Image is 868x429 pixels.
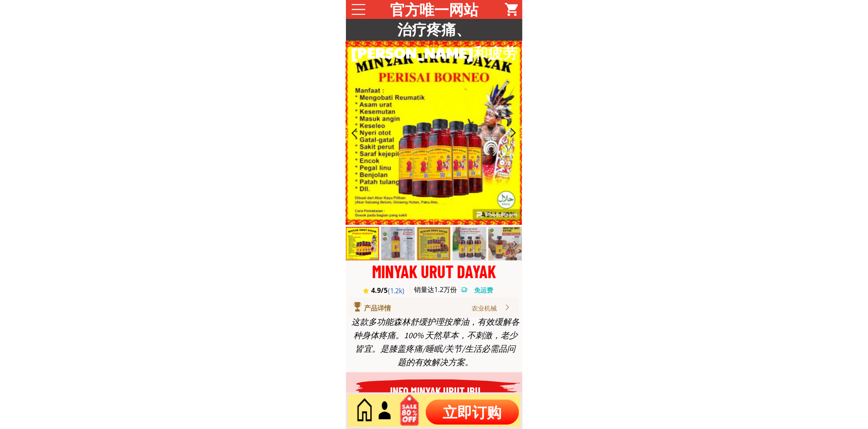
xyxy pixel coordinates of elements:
[388,286,409,295] h3: (1.2k)
[426,400,519,425] p: 立即订购
[472,303,504,313] div: 农业机械
[371,286,390,295] h3: 4.9/5
[474,286,498,295] h3: 免运费
[414,285,460,294] h3: 销量达1.2万份
[364,303,401,314] div: 产品详情
[351,315,520,369] div: 这款多功能森林舒缓护理按摩油，有效缓解各种身体疼痛。100% 天然草本，不刺激，老少皆宜。是膝盖疼痛/睡眠/关节/生活必需品问题的有效解决方案。
[366,382,505,418] h3: INFO MINYAK URUT IBU [PERSON_NAME]
[346,17,522,64] h3: 治疗疼痛、[PERSON_NAME]和疲劳
[346,263,522,280] div: MINYAK URUT DAYAK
